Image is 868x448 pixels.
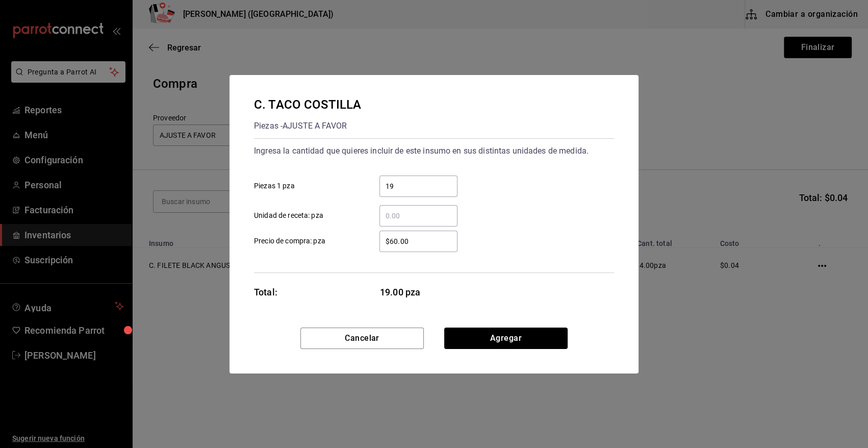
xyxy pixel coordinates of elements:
[300,328,424,349] button: Cancelar
[254,143,614,159] div: Ingresa la cantidad que quieres incluir de este insumo en sus distintas unidades de medida.
[380,285,458,299] span: 19.00 pza
[254,181,295,191] span: Piezas 1 pza
[254,210,323,221] span: Unidad de receta: pza
[379,210,457,222] input: Unidad de receta: pza
[254,95,361,114] div: C. TACO COSTILLA
[254,118,361,134] div: Piezas - AJUSTE A FAVOR
[379,180,457,192] input: Piezas 1 pza
[254,236,325,246] span: Precio de compra: pza
[379,235,457,247] input: Precio de compra: pza
[254,285,277,299] div: Total:
[444,328,568,349] button: Agregar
